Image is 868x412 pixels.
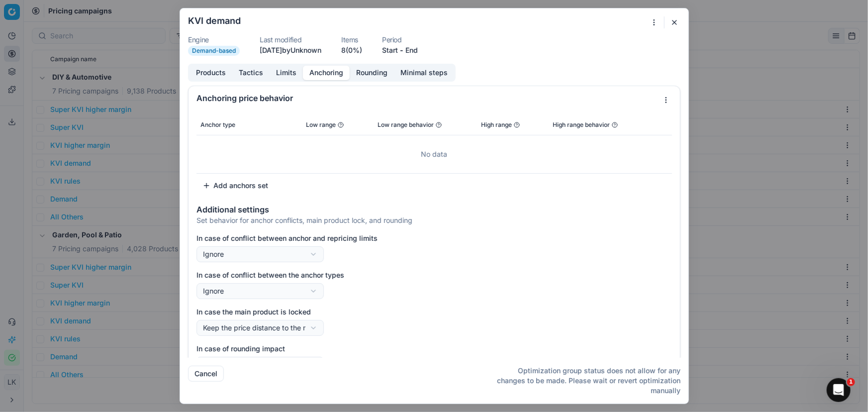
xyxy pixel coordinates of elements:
span: - [400,45,403,55]
button: Add anchors set [196,178,274,194]
dt: Last modified [260,36,321,43]
a: 8(0%) [341,45,362,55]
p: Optimization group status does not allow for any changes to be made. Please wait or revert optimi... [489,366,680,396]
label: In case of conflict between the anchor types [196,270,672,280]
dt: Engine [188,36,240,43]
th: High range behavior [549,115,652,135]
th: Low range behavior [374,115,477,135]
button: End [405,45,418,55]
span: [DATE] by Unknown [260,46,321,54]
h2: KVI demand [188,16,241,25]
span: Demand-based [188,46,240,56]
dt: Items [341,36,362,43]
dt: Period [382,36,418,43]
button: Rounding [350,66,394,80]
div: Set behavior for anchor conflicts, main product lock, and rounding [196,215,672,225]
button: Start [382,45,398,55]
th: Low range [302,115,374,135]
div: No data [200,139,668,169]
button: Minimal steps [394,66,454,80]
label: In case of conflict between anchor and repricing limits [196,233,672,243]
label: In case of rounding impact [196,344,672,354]
button: Tactics [232,66,270,80]
button: Cancel [188,366,224,382]
button: Products [190,66,232,80]
button: Anchoring [303,66,350,80]
label: In case the main product is locked [196,307,672,317]
iframe: Intercom live chat [827,378,851,402]
th: Anchor type [196,115,302,135]
div: Anchoring price behavior [196,94,658,102]
span: 1 [847,378,855,386]
div: Additional settings [196,206,672,213]
th: High range [477,115,549,135]
button: Limits [270,66,303,80]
